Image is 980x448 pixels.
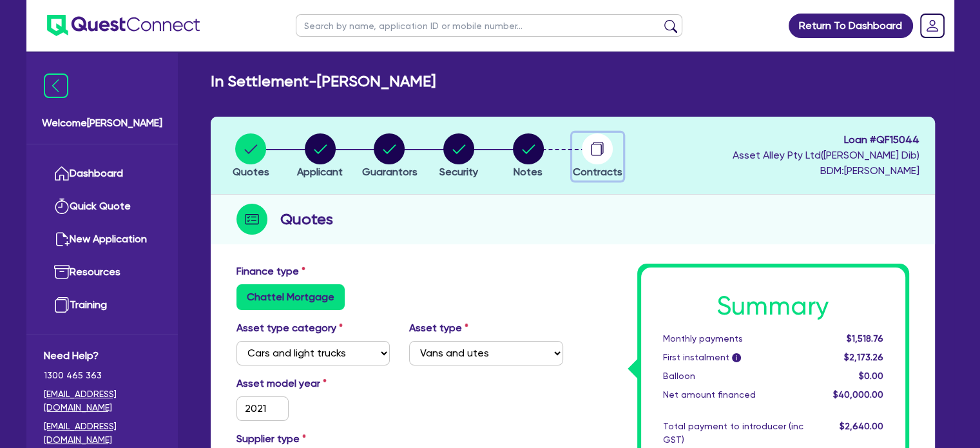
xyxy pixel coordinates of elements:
span: Contracts [573,166,622,178]
a: Dashboard [44,157,160,190]
span: Asset Alley Pty Ltd ( [PERSON_NAME] Dib ) [733,149,919,161]
span: Welcome [PERSON_NAME] [42,115,162,131]
a: Resources [44,256,160,289]
img: quick-quote [54,199,70,214]
span: i [732,353,741,362]
img: training [54,297,70,313]
a: Return To Dashboard [789,14,913,38]
span: $40,000.00 [832,389,883,400]
h2: Quotes [280,208,333,231]
div: First instalment [653,351,813,364]
div: Monthly payments [653,332,813,346]
img: quest-connect-logo-blue [47,15,200,36]
span: Applicant [297,166,343,178]
h2: In Settlement - [PERSON_NAME] [211,72,436,91]
button: Security [439,133,479,180]
a: [EMAIL_ADDRESS][DOMAIN_NAME] [44,420,160,447]
a: Quick Quote [44,190,160,223]
span: BDM: [PERSON_NAME] [733,163,919,179]
span: Need Help? [44,348,160,364]
a: New Application [44,223,160,256]
img: resources [54,264,70,280]
span: Loan # QF15044 [733,132,919,148]
span: $1,518.76 [846,333,883,344]
div: Balloon [653,369,813,383]
a: Dropdown toggle [916,9,949,43]
span: $2,640.00 [839,421,883,431]
button: Guarantors [361,133,418,180]
div: Net amount financed [653,388,813,402]
a: Training [44,289,160,322]
label: Asset model year [227,376,400,391]
h1: Summary [663,291,883,322]
span: 1300 465 363 [44,369,160,382]
label: Asset type category [236,320,343,336]
span: Guarantors [361,166,417,178]
a: [EMAIL_ADDRESS][DOMAIN_NAME] [44,387,160,414]
span: Quotes [233,166,269,178]
label: Chattel Mortgage [236,284,345,310]
input: Search by name, application ID or mobile number... [296,14,682,37]
label: Finance type [236,264,305,279]
div: Total payment to introducer (inc GST) [653,420,813,447]
label: Supplier type [236,431,306,447]
button: Quotes [232,133,270,180]
span: Notes [514,166,543,178]
button: Contracts [572,133,623,180]
button: Notes [512,133,544,180]
img: new-application [54,231,70,247]
span: $0.00 [858,371,883,381]
button: Applicant [296,133,343,180]
img: icon-menu-close [44,73,68,98]
span: Security [439,166,478,178]
span: $2,173.26 [843,352,883,362]
img: step-icon [236,204,267,235]
label: Asset type [409,320,468,336]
